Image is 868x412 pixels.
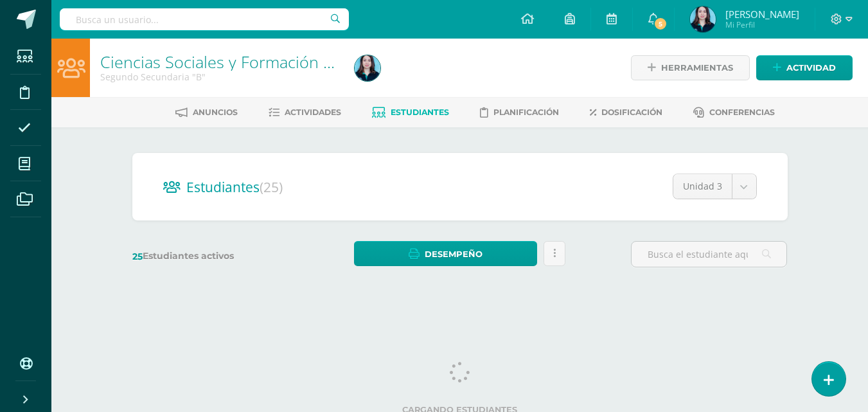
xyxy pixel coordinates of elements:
[260,178,283,196] span: (25)
[632,242,786,267] input: Busca el estudiante aquí...
[391,107,449,117] span: Estudiantes
[132,250,288,262] label: Estudiantes activos
[193,107,238,117] span: Anuncios
[725,19,799,30] span: Mi Perfil
[100,51,401,73] a: Ciencias Sociales y Formación Ciudadana
[673,174,756,199] a: Unidad 3
[60,8,349,30] input: Busca un usuario...
[186,178,283,196] span: Estudiantes
[690,6,716,32] img: 58a3fbeca66addd3cac8df0ed67b710d.png
[269,102,341,123] a: Actividades
[132,251,143,262] span: 25
[601,107,662,117] span: Dosificación
[786,56,836,80] span: Actividad
[683,174,722,199] span: Unidad 3
[661,56,733,80] span: Herramientas
[493,107,559,117] span: Planificación
[709,107,775,117] span: Conferencias
[100,53,339,71] h1: Ciencias Sociales y Formación Ciudadana
[631,55,750,80] a: Herramientas
[693,102,775,123] a: Conferencias
[372,102,449,123] a: Estudiantes
[175,102,238,123] a: Anuncios
[100,71,339,83] div: Segundo Secundaria 'B'
[480,102,559,123] a: Planificación
[756,55,853,80] a: Actividad
[285,107,341,117] span: Actividades
[653,17,668,31] span: 5
[425,242,483,266] span: Desempeño
[355,55,380,81] img: 58a3fbeca66addd3cac8df0ed67b710d.png
[725,8,799,21] span: [PERSON_NAME]
[590,102,662,123] a: Dosificación
[354,241,537,266] a: Desempeño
